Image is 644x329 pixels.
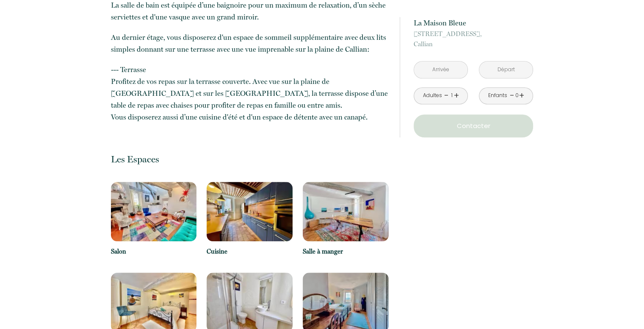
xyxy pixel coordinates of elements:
[111,64,389,123] p: --- Terrasse Profitez de vos repas sur la terrasse couverte. Avec vue sur la plaine de [GEOGRAPHI...
[444,89,449,102] a: -
[414,29,533,39] span: [STREET_ADDRESS],
[111,153,389,165] p: Les Espaces
[515,92,519,100] div: 0
[414,29,533,49] p: Callian
[488,92,507,100] div: Enfants
[450,92,454,100] div: 1
[207,246,293,257] p: Cuisine
[479,61,533,78] input: Départ
[414,61,467,78] input: Arrivée
[111,182,197,241] img: 17455704943212.jpeg
[111,31,389,55] p: Au dernier étage, vous disposerez d'un espace de sommeil supplémentaire avec deux lits simples do...
[417,121,530,131] p: Contacter
[414,17,533,29] p: La Maison Bleue
[207,182,293,241] img: 17455705209429.jpeg
[509,89,514,102] a: -
[414,114,533,137] button: Contacter
[454,89,459,102] a: +
[423,92,442,100] div: Adultes
[519,89,524,102] a: +
[111,246,197,257] p: Salon
[303,246,389,257] p: Salle à manger
[303,182,389,241] img: 17455705415045.jpeg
